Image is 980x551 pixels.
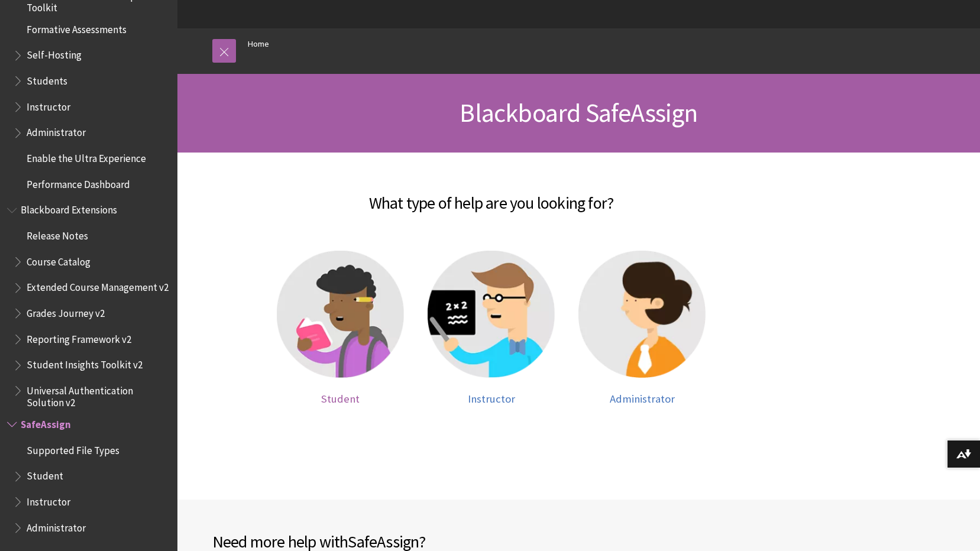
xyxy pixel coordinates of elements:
[27,20,127,35] span: Formative Assessments
[27,466,63,482] span: Student
[21,200,117,216] span: Blackboard Extensions
[27,381,169,409] span: Universal Authentication Solution v2
[27,278,169,294] span: Extended Course Management v2
[27,518,86,534] span: Administrator
[27,123,86,139] span: Administrator
[578,251,706,378] img: Administrator help
[27,329,131,345] span: Reporting Framework v2
[248,37,269,51] a: Home
[21,414,71,430] span: SafeAssign
[460,96,697,129] span: Blackboard SafeAssign
[27,97,70,113] span: Instructor
[277,251,404,378] img: Student help
[27,46,82,61] span: Self-Hosting
[189,176,793,215] h2: What type of help are you looking for?
[27,303,105,319] span: Grades Journey v2
[7,200,170,409] nav: Book outline for Blackboard Extensions
[610,392,675,406] span: Administrator
[468,392,515,406] span: Instructor
[321,392,360,406] span: Student
[428,251,555,405] a: Instructor help Instructor
[27,492,70,508] span: Instructor
[27,440,119,456] span: Supported File Types
[27,71,67,87] span: Students
[428,251,555,378] img: Instructor help
[27,148,146,164] span: Enable the Ultra Experience
[7,414,170,537] nav: Book outline for Blackboard SafeAssign
[277,251,404,405] a: Student help Student
[27,174,130,190] span: Performance Dashboard
[27,355,143,371] span: Student Insights Toolkit v2
[578,251,706,405] a: Administrator help Administrator
[27,252,90,268] span: Course Catalog
[27,226,88,242] span: Release Notes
